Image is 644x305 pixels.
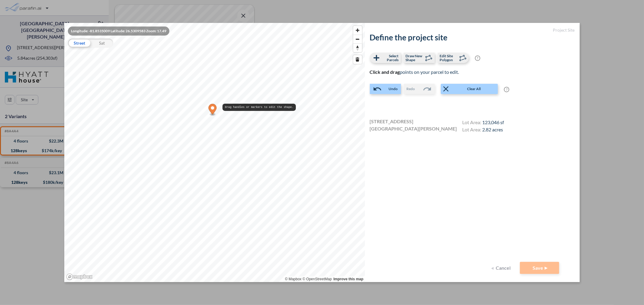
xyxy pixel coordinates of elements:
[223,104,296,111] pre: Drag handles or markers to edit the shape.
[389,86,398,92] span: Undo
[404,84,435,94] button: Redo
[285,277,302,281] a: Mapbox
[482,127,503,132] span: 2.82 acres
[490,262,514,274] button: Cancel
[463,119,504,127] h4: Lot Area:
[381,54,399,62] span: Select Parcels
[463,127,504,134] h4: Lot Area:
[333,277,363,281] a: Improve this map
[504,87,509,92] span: ?
[450,86,498,92] span: Clear All
[440,54,458,62] span: Edit Site Polygon
[209,104,217,116] div: Map marker
[370,28,575,33] h5: Project Site
[303,277,332,281] a: OpenStreetMap
[370,84,401,94] button: Undo
[370,33,575,42] h2: Define the project site
[353,55,362,64] button: Remove the selected node
[353,44,362,52] span: Reset bearing to north
[370,118,414,126] span: [STREET_ADDRESS]
[68,27,169,36] div: Longitude: -81.8535009 Latitude: 26.5309583 Zoom: 17.49
[370,126,457,133] span: [GEOGRAPHIC_DATA][PERSON_NAME]
[475,55,480,61] span: ?
[353,35,362,43] button: Zoom out
[406,54,424,62] span: Draw New Shape
[441,84,498,94] button: Clear All
[64,23,365,282] canvas: Map
[520,262,559,274] button: Save
[482,119,504,125] span: 123,046 sf
[370,69,459,75] span: points on your parcel to edit.
[353,26,362,35] button: Zoom in
[407,86,415,92] span: Redo
[91,39,113,48] div: Sat
[353,43,362,52] button: Reset bearing to north
[370,69,400,75] b: Click and drag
